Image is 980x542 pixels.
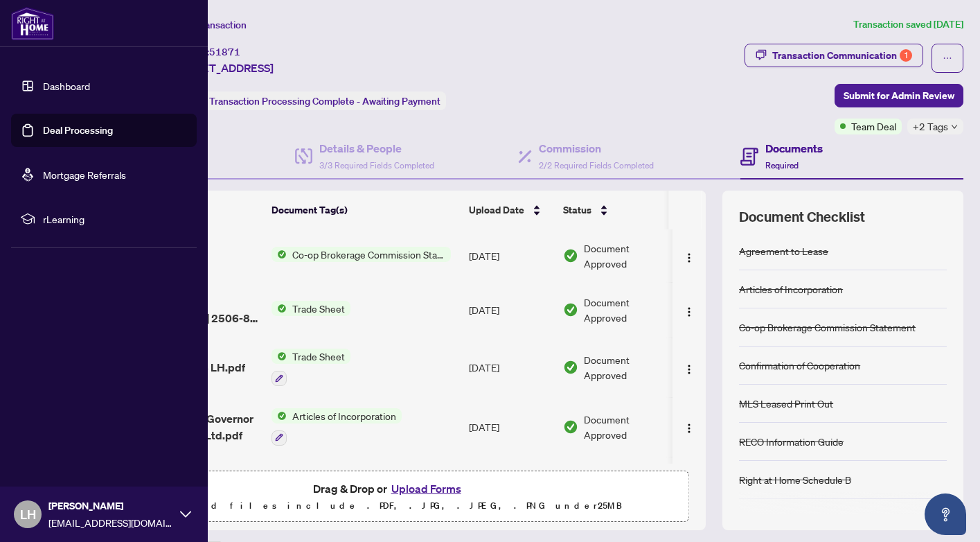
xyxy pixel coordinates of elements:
[287,408,402,423] span: Articles of Incorporation
[48,498,173,514] span: [PERSON_NAME]
[925,493,966,535] button: Open asap
[739,396,833,411] div: MLS Leased Print Out
[563,202,591,218] span: Status
[11,7,54,40] img: logo
[563,302,578,317] img: Document Status
[584,412,670,442] span: Document Approved
[463,229,558,282] td: [DATE]
[739,434,844,449] div: RECO Information Guide
[563,419,578,435] img: Document Status
[739,207,865,227] span: Document Checklist
[678,245,700,267] button: Logo
[271,408,287,423] img: Status Icon
[43,80,90,92] a: Dashboard
[563,360,578,375] img: Document Status
[209,95,440,107] span: Transaction Processing Complete - Awaiting Payment
[684,252,695,263] img: Logo
[287,247,451,262] span: Co-op Brokerage Commission Statement
[765,160,799,171] span: Required
[271,247,451,262] button: Status IconCo-op Brokerage Commission Statement
[851,119,896,134] span: Team Deal
[271,301,350,316] button: Status IconTrade Sheet
[20,505,36,524] span: LH
[584,295,670,325] span: Document Approved
[43,211,187,227] span: rLearning
[271,301,287,316] img: Status Icon
[387,480,465,498] button: Upload Forms
[772,44,912,67] div: Transaction Communication
[89,471,688,523] span: Drag & Drop orUpload FormsSupported files include .PDF, .JPG, .JPEG, .PNG under25MB
[951,123,958,130] span: down
[739,281,843,297] div: Articles of Incorporation
[463,397,558,457] td: [DATE]
[745,44,923,67] button: Transaction Communication1
[463,282,558,338] td: [DATE]
[558,191,675,229] th: Status
[739,320,916,335] div: Co-op Brokerage Commission Statement
[739,358,860,373] div: Confirmation of Cooperation
[539,140,654,157] h4: Commission
[313,480,465,498] span: Drag & Drop or
[43,124,113,137] a: Deal Processing
[943,53,952,63] span: ellipsis
[463,457,558,516] td: [DATE]
[271,349,350,386] button: Status IconTrade Sheet
[266,191,463,229] th: Document Tag(s)
[287,349,350,364] span: Trade Sheet
[684,364,695,375] img: Logo
[678,356,700,378] button: Logo
[678,299,700,321] button: Logo
[48,515,173,530] span: [EMAIL_ADDRESS][DOMAIN_NAME]
[172,60,274,76] span: [STREET_ADDRESS]
[463,191,558,229] th: Upload Date
[271,349,287,364] img: Status Icon
[172,91,446,110] div: Status:
[271,247,287,262] img: Status Icon
[739,472,851,487] div: Right at Home Schedule B
[584,352,670,383] span: Document Approved
[172,19,247,31] span: View Transaction
[469,202,524,218] span: Upload Date
[684,306,695,317] img: Logo
[319,160,434,171] span: 3/3 Required Fields Completed
[287,301,350,316] span: Trade Sheet
[463,338,558,397] td: [DATE]
[209,46,240,58] span: 51871
[563,248,578,263] img: Document Status
[684,423,695,434] img: Logo
[739,243,828,259] div: Agreement to Lease
[853,17,963,33] article: Transaction saved [DATE]
[539,160,654,171] span: 2/2 Required Fields Completed
[913,119,948,134] span: +2 Tags
[900,49,912,62] div: 1
[43,168,126,181] a: Mortgage Referrals
[98,498,680,514] p: Supported files include .PDF, .JPG, .JPEG, .PNG under 25 MB
[765,140,823,157] h4: Documents
[835,84,963,107] button: Submit for Admin Review
[584,241,670,271] span: Document Approved
[844,85,954,107] span: Submit for Admin Review
[319,140,434,157] h4: Details & People
[678,416,700,438] button: Logo
[271,408,402,446] button: Status IconArticles of Incorporation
